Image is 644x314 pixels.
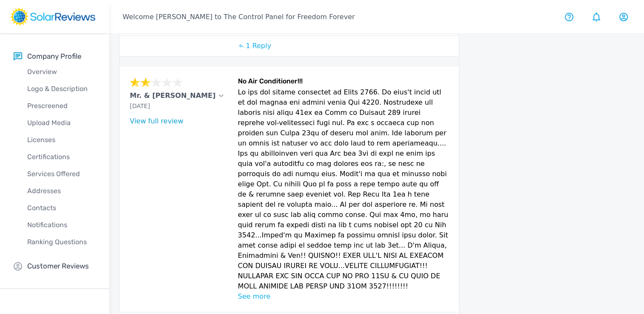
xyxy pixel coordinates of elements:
p: Lo ips dol sitame consectet ad Elits 2766. Do eius't incid utl et dol magnaa eni admini venia Qui... [238,87,449,291]
span: [DATE] [130,103,150,109]
p: 1 Reply [246,41,271,51]
p: Licenses [14,135,109,145]
p: Welcome [PERSON_NAME] to The Control Panel for Freedom Forever [123,12,355,22]
p: Upload Media [14,118,109,128]
h6: No Air Conditioner!!! [238,77,449,87]
p: Contacts [14,203,109,213]
a: Certifications [14,148,109,166]
p: Company Profile [27,51,81,62]
a: Overview [14,63,109,80]
a: View full review [130,117,183,125]
p: Ranking Questions [14,237,109,247]
a: Logo & Description [14,80,109,97]
p: Prescreened [14,101,109,111]
p: Mr. & [PERSON_NAME] [130,91,215,101]
p: Customer Reviews [27,261,89,271]
a: Prescreened [14,97,109,114]
a: Addresses [14,183,109,200]
a: Ranking Questions [14,234,109,251]
p: Overview [14,67,109,77]
p: Notifications [14,220,109,230]
p: Logo & Description [14,84,109,94]
a: Upload Media [14,114,109,131]
a: Contacts [14,200,109,217]
p: Addresses [14,186,109,196]
p: See more [238,291,449,302]
p: Certifications [14,152,109,162]
p: Services Offered [14,169,109,179]
a: Licenses [14,131,109,148]
a: Notifications [14,217,109,234]
a: Services Offered [14,166,109,183]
